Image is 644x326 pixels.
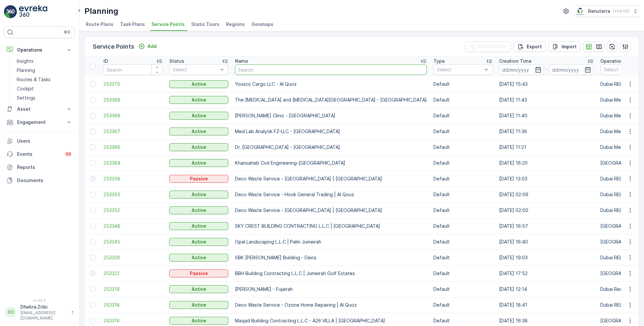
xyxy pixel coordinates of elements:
[169,128,228,135] button: Active
[430,108,496,124] td: Default
[90,160,95,166] div: Toggle Row Selected
[90,302,95,308] div: Toggle Row Selected
[90,145,95,150] div: Toggle Row Selected
[496,218,597,234] td: [DATE] 16:57
[86,21,113,28] span: Route Plans
[190,270,208,277] p: Passive
[64,30,70,35] p: ⌘B
[4,103,75,116] button: Asset
[430,92,496,108] td: Default
[148,43,157,50] p: Add
[90,113,95,118] div: Toggle Row Selected
[499,64,544,75] input: dd/mm/yyyy
[14,57,75,66] a: Insights
[232,281,430,297] td: [PERSON_NAME] - Fujairah
[14,75,75,84] a: Routes & Tasks
[90,271,95,276] div: Toggle Row Selected
[103,207,163,214] a: 253352
[103,160,163,166] span: 253364
[103,144,163,151] span: 253366
[19,5,47,18] img: logo_light-DOdMpM7g.png
[169,222,228,230] button: Active
[430,155,496,171] td: Default
[192,286,206,292] p: Active
[232,124,430,139] td: Med Lab Analytik FZ-LLC - [GEOGRAPHIC_DATA]
[430,187,496,202] td: Default
[103,270,163,277] a: 253322
[232,202,430,218] td: Deco Waste Service - [GEOGRAPHIC_DATA] | [GEOGRAPHIC_DATA]
[430,266,496,281] td: Default
[169,254,228,262] button: Active
[575,8,586,15] img: Screenshot_2024-07-26_at_13.33.01.png
[192,254,206,261] p: Active
[103,254,163,261] span: 253326
[103,128,163,135] span: 253367
[6,307,16,317] div: DD
[430,124,496,139] td: Default
[496,124,597,139] td: [DATE] 11:36
[17,106,62,112] p: Asset
[496,234,597,250] td: [DATE] 16:40
[17,151,60,157] p: Events
[169,175,228,183] button: Passive
[192,160,206,166] p: Active
[496,171,597,187] td: [DATE] 13:03
[14,93,75,103] a: Settings
[251,21,273,28] span: Geomaps
[430,234,496,250] td: Default
[496,108,597,124] td: [DATE] 11:40
[232,250,430,266] td: SBK [PERSON_NAME] Building - Deira
[496,139,597,155] td: [DATE] 11:21
[191,21,219,28] span: Static Tours
[103,112,163,119] span: 253368
[430,250,496,266] td: Default
[90,208,95,213] div: Toggle Row Selected
[169,238,228,246] button: Active
[232,139,430,155] td: Dr. [GEOGRAPHIC_DATA] - [GEOGRAPHIC_DATA]
[4,134,75,148] a: Users
[4,43,75,57] button: Operations
[169,206,228,214] button: Active
[192,191,206,198] p: Active
[169,80,228,88] button: Active
[90,129,95,134] div: Toggle Row Selected
[169,143,228,151] button: Active
[226,21,245,28] span: Regions
[4,148,75,161] a: Events99
[90,239,95,244] div: Toggle Row Selected
[430,202,496,218] td: Default
[17,138,72,144] p: Users
[169,112,228,120] button: Active
[103,97,163,103] a: 253369
[14,84,75,93] a: Cockpit
[103,317,163,324] span: 253316
[103,191,163,198] a: 253353
[20,304,68,310] p: Dhekra.Zribi
[496,92,597,108] td: [DATE] 11:43
[4,161,75,174] a: Reports
[169,269,228,277] button: Passive
[465,41,511,52] button: Clear Filters
[66,151,71,157] p: 99
[20,310,68,321] p: [EMAIL_ADDRESS][DOMAIN_NAME]
[235,64,427,75] input: Search
[103,302,163,308] a: 253318
[93,42,134,51] p: Service Points
[549,64,594,75] input: dd/mm/yyyy
[103,58,108,64] p: ID
[430,171,496,187] td: Default
[90,318,95,323] div: Toggle Row Selected
[90,255,95,260] div: Toggle Row Selected
[430,139,496,155] td: Default
[17,119,62,126] p: Engagement
[103,286,163,292] a: 253319
[103,239,163,245] span: 253345
[190,175,208,182] p: Passive
[192,112,206,119] p: Active
[496,266,597,281] td: [DATE] 17:52
[103,64,163,75] input: Search
[14,66,75,75] a: Planning
[192,207,206,214] p: Active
